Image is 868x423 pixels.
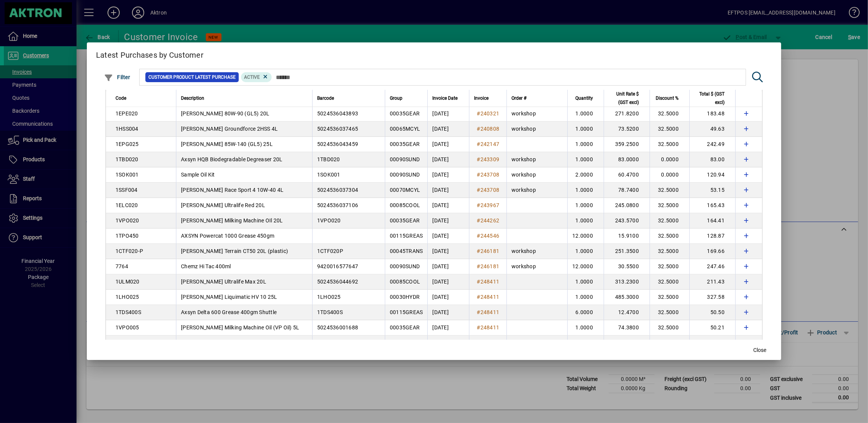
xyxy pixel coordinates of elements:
span: 00035GEAR [390,141,420,147]
span: Customer Product Latest Purchase [148,73,236,81]
td: 1.0000 [567,320,604,335]
td: workshop [506,167,567,183]
td: 1.0000 [567,198,604,213]
td: [DATE] [427,229,469,244]
td: 32.5000 [650,137,689,152]
button: Close [747,343,772,357]
td: 128.87 [689,229,735,244]
td: 73.5200 [604,122,650,137]
span: 9420016577647 [317,263,358,269]
div: Quantity [572,94,600,102]
span: Chemz Hi Tac 400ml [181,263,231,269]
td: workshop [506,152,567,167]
span: # [477,202,480,208]
span: 243708 [480,172,500,178]
td: 1.0000 [567,122,604,137]
span: 1CTF020-P [116,248,143,254]
span: # [477,126,480,132]
td: workshop [506,183,567,198]
a: #243309 [474,155,502,164]
span: 5024536001688 [317,324,358,331]
span: 00065MCYL [390,126,420,132]
span: 00085COOL [390,202,420,208]
span: # [477,279,480,285]
span: 248411 [480,294,500,300]
td: 78.7400 [604,183,650,198]
td: 169.66 [689,244,735,259]
td: [DATE] [427,198,469,213]
span: Sample Oil Kit [181,172,215,178]
span: Barcode [317,94,334,102]
span: 244546 [480,233,500,239]
span: Total $ (GST excl) [694,90,725,107]
span: # [477,156,480,162]
span: 1ULM020 [116,279,140,285]
span: Group [390,94,402,102]
span: Discount % [656,94,679,102]
span: 5024536037304 [317,187,358,193]
td: 60.4700 [604,167,650,183]
td: 242.49 [689,137,735,152]
span: 00045TRANS [390,248,423,254]
span: [PERSON_NAME] Ultralife Max 20L [181,279,266,285]
a: #248411 [474,293,502,301]
td: 12.4700 [604,305,650,320]
span: # [477,141,480,147]
span: 243708 [480,187,500,193]
td: [DATE] [427,106,469,122]
span: [PERSON_NAME] Ultralife Red 20L [181,202,265,208]
span: 1SOK001 [317,172,340,178]
span: 1LHO025 [116,294,139,300]
td: 32.5000 [650,229,689,244]
span: Description [181,94,204,102]
div: Code [116,94,171,102]
span: 00035GEAR [390,110,420,117]
span: Quantity [575,94,593,102]
td: 32.5000 [650,335,689,351]
td: 120.94 [689,167,735,183]
td: [DATE] [427,290,469,305]
td: [DATE] [427,122,469,137]
a: #240808 [474,125,502,133]
span: Unit Rate $ (GST excl) [609,90,639,107]
span: 5024536043893 [317,110,358,117]
span: 1VPO005 [116,324,139,331]
span: 1ELC020 [116,202,138,208]
td: 50.21 [689,320,735,335]
td: WORKSHOP [506,335,567,351]
td: [DATE] [427,152,469,167]
span: [PERSON_NAME] Terrain CT50 20L (plastic) [181,248,288,254]
a: #248411 [474,323,502,332]
td: 12.0000 [567,229,604,244]
span: Invoice [474,94,489,102]
button: Filter [102,70,132,84]
span: 5024536037106 [317,202,358,208]
td: workshop [506,106,567,122]
span: # [477,263,480,269]
td: 50.50 [689,305,735,320]
span: 248411 [480,324,500,331]
td: [DATE] [427,274,469,290]
span: 00115GREAS [390,233,423,239]
div: Description [181,94,308,102]
td: 359.2500 [604,137,650,152]
span: # [477,110,480,117]
h2: Latest Purchases by Customer [87,42,781,65]
td: 32.5000 [650,274,689,290]
td: 0.0000 [650,167,689,183]
span: # [477,233,480,239]
a: #243708 [474,186,502,194]
td: 0.0000 [650,152,689,167]
span: 246181 [480,248,500,254]
td: 1.0000 [567,244,604,259]
span: Axsyn Delta 600 Grease 400gm Shuttle [181,309,277,315]
span: 00090SUND [390,172,420,178]
a: #248411 [474,308,502,316]
td: 32.5000 [650,183,689,198]
span: Invoice Date [432,94,458,102]
td: 32.5000 [650,213,689,229]
span: 1SOK001 [116,172,139,178]
span: # [477,294,480,300]
td: 1.0000 [567,152,604,167]
td: 52.99 [689,335,735,351]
